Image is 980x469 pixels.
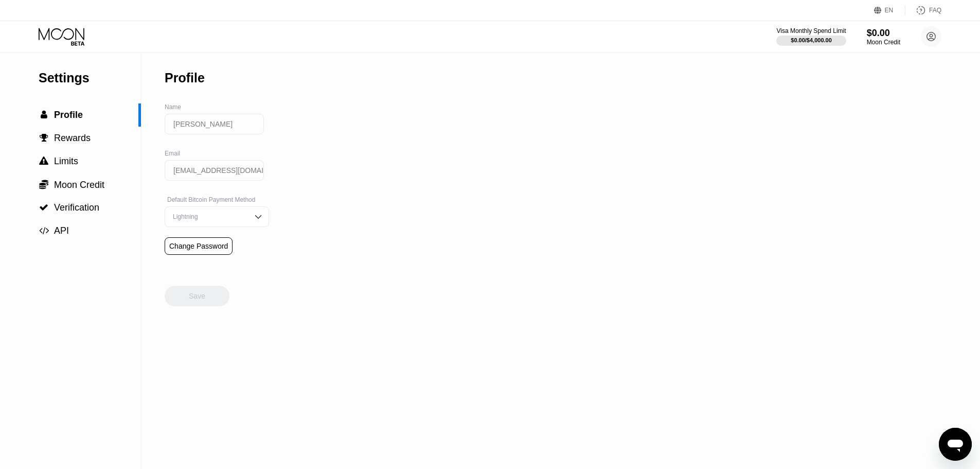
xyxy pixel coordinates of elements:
[39,71,141,85] div: Settings
[39,179,49,189] div: 
[40,133,48,143] span: 
[39,226,49,235] div: 
[39,203,49,212] div: 
[776,27,846,34] div: Visa Monthly Spend Limit
[54,180,104,190] span: Moon Credit
[776,27,846,46] div: Visa Monthly Spend Limit$0.00/$4,000.00
[39,157,49,166] div: 
[39,110,49,119] div: 
[905,5,941,15] div: FAQ
[885,7,894,14] div: EN
[39,203,48,212] span: 
[54,133,91,143] span: Rewards
[169,242,228,250] div: Change Password
[39,179,48,189] span: 
[165,103,269,111] div: Name
[165,237,233,255] div: Change Password
[165,71,205,85] div: Profile
[165,150,269,157] div: Email
[874,5,905,15] div: EN
[39,226,49,235] span: 
[54,225,69,236] span: API
[54,110,83,120] span: Profile
[867,28,900,39] div: $0.00
[939,428,972,461] iframe: زر إطلاق نافذة المراسلة
[867,39,900,46] div: Moon Credit
[39,133,49,143] div: 
[929,7,941,14] div: FAQ
[867,28,900,46] div: $0.00Moon Credit
[170,213,248,220] div: Lightning
[54,156,78,166] span: Limits
[39,157,48,166] span: 
[791,37,832,43] div: $0.00 / $4,000.00
[165,196,269,203] div: Default Bitcoin Payment Method
[54,202,99,213] span: Verification
[41,110,47,119] span: 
